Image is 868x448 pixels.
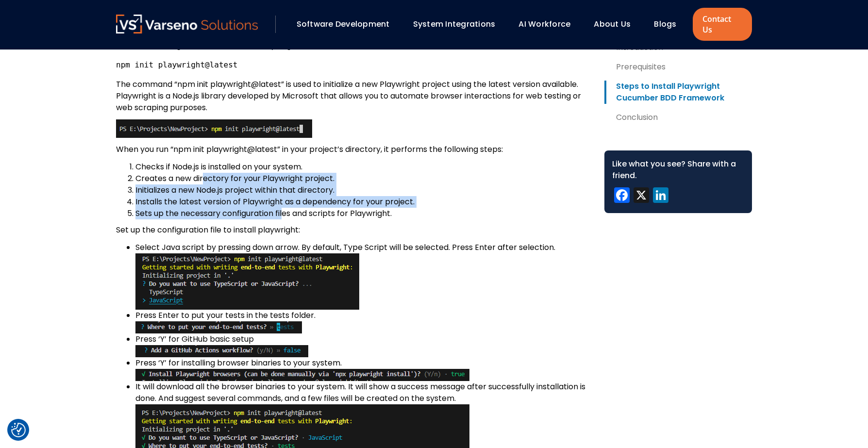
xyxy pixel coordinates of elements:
p: The command “npm init playwright@latest” is used to initialize a new Playwright project using the... [116,79,589,114]
a: Contact Us [693,8,752,41]
a: X [632,187,651,205]
p: When you run “npm init playwright@latest” in your project’s directory, it performs the following ... [116,144,589,155]
a: About Us [594,18,631,30]
li: Press Enter to put your tests in the tests folder. [135,310,589,333]
li: Installs the latest version of Playwright as a dependency for your project. [135,196,589,208]
li: Checks if Node.js is installed on your system. [135,161,589,173]
div: AI Workforce [514,16,584,33]
li: Select Java script by pressing down arrow. By default, Type Script will be selected. Press Enter ... [135,242,589,310]
a: Steps to Install Playwright Cucumber BDD Framework [604,81,752,104]
a: Blogs [654,18,676,30]
li: Sets up the necessary configuration files and scripts for Playwright. [135,208,589,219]
a: Prerequisites [604,61,752,73]
a: Conclusion [604,112,752,123]
li: Initializes a new Node.js project within that directory. [135,184,589,196]
a: LinkedIn [651,187,670,205]
div: System Integrations [408,16,509,33]
p: Set up the configuration file to install playwright: [116,224,589,236]
div: About Us [589,16,644,33]
div: Blogs [649,16,690,33]
a: System Integrations [413,18,496,30]
img: Varseno Solutions – Product Engineering & IT Services [116,15,258,33]
li: Press ‘Y’ for installing browser binaries to your system. [135,357,589,381]
code: npm init playwright@latest [116,60,237,69]
a: Varseno Solutions – Product Engineering & IT Services [116,15,258,34]
a: Facebook [612,187,632,205]
div: Software Development [292,16,403,33]
li: Press ‘Y’ for GitHub basic setup [135,333,589,357]
a: Software Development [297,18,390,30]
button: Cookie Settings [11,423,26,437]
a: AI Workforce [518,18,570,30]
img: Revisit consent button [11,423,26,437]
li: Creates a new directory for your Playwright project. [135,173,589,184]
div: Like what you see? Share with a friend. [612,158,744,182]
